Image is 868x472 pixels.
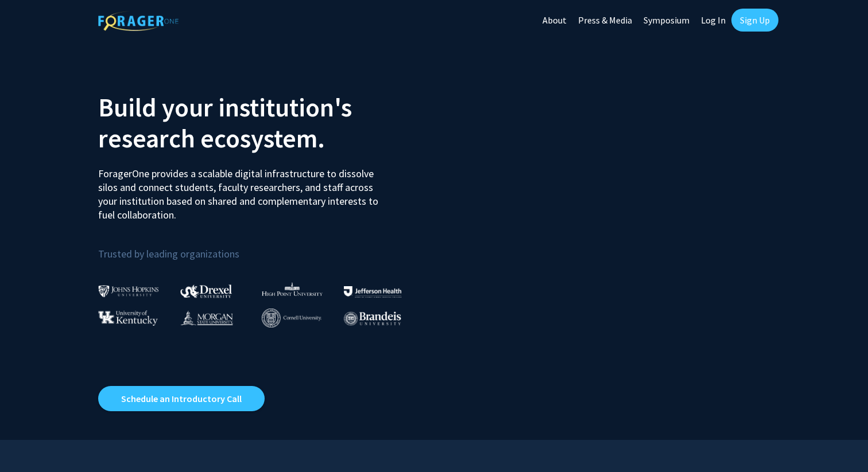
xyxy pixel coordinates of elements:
img: High Point University [262,282,323,296]
img: Brandeis University [344,311,401,326]
h2: Build your institution's research ecosystem. [98,92,425,154]
a: Sign Up [731,9,778,32]
img: Johns Hopkins University [98,285,159,297]
a: Opens in a new tab [98,386,265,411]
img: Thomas Jefferson University [344,286,401,297]
img: Drexel University [180,284,232,298]
img: Cornell University [262,309,321,327]
img: ForagerOne Logo [98,11,179,31]
p: ForagerOne provides a scalable digital infrastructure to dissolve silos and connect students, fac... [98,158,386,222]
p: Trusted by leading organizations [98,231,425,263]
img: Morgan State University [180,310,233,325]
img: University of Kentucky [98,310,158,326]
